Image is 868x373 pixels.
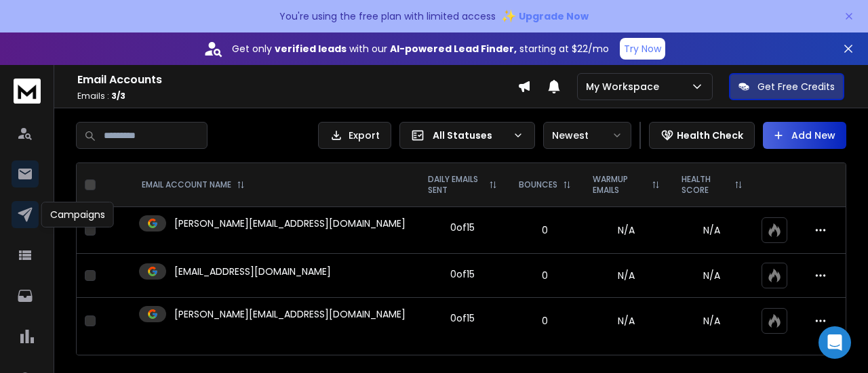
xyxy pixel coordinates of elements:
button: Newest [543,122,631,149]
button: ✨Upgrade Now [501,3,589,30]
p: Get only with our starting at $22/mo [232,42,609,56]
strong: verified leads [275,42,347,56]
p: 0 [516,223,574,237]
button: Get Free Credits [729,73,844,100]
img: logo [14,79,41,104]
p: My Workspace [586,80,665,93]
p: N/A [679,223,745,237]
strong: AI-powered Lead Finder, [390,42,517,56]
span: Upgrade Now [519,9,589,23]
button: Try Now [620,38,665,60]
td: N/A [582,298,671,345]
p: [PERSON_NAME][EMAIL_ADDRESS][DOMAIN_NAME] [174,307,406,321]
div: Open Intercom Messenger [818,326,851,359]
td: N/A [582,254,671,298]
button: Add New [763,122,846,149]
p: BOUNCES [519,179,557,190]
p: WARMUP EMAILS [593,174,646,196]
span: ✨ [501,7,516,26]
p: DAILY EMAILS SENT [428,174,484,196]
p: All Statuses [433,129,507,142]
button: Export [318,122,391,149]
p: Health Check [677,129,743,142]
div: EMAIL ACCOUNT NAME [142,179,245,190]
p: Emails : [77,91,517,102]
p: [EMAIL_ADDRESS][DOMAIN_NAME] [174,265,331,278]
p: Try Now [624,42,661,56]
div: 0 of 15 [450,267,475,281]
button: Health Check [649,122,755,149]
p: [PERSON_NAME][EMAIL_ADDRESS][DOMAIN_NAME] [174,217,406,230]
div: Campaigns [41,202,114,227]
p: 0 [516,269,574,282]
h1: Email Accounts [77,72,517,88]
p: Get Free Credits [757,80,835,93]
div: 0 of 15 [450,221,475,234]
span: 3 / 3 [111,90,125,102]
div: 0 of 15 [450,311,475,325]
p: You're using the free plan with limited access [279,9,496,23]
td: N/A [582,207,671,254]
p: 0 [516,314,574,328]
p: N/A [679,269,745,282]
p: N/A [679,314,745,328]
p: HEALTH SCORE [682,174,729,196]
